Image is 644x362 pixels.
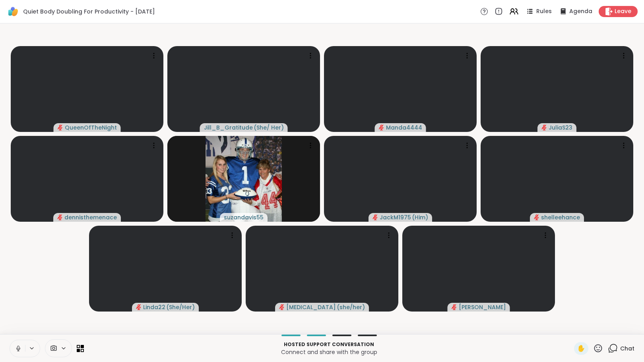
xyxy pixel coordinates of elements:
img: suzandavis55 [206,136,282,222]
span: ( Him ) [412,213,428,221]
span: Manda4444 [386,124,422,132]
span: JuliaS23 [549,124,572,132]
span: audio-muted [279,304,285,310]
span: Chat [620,345,634,352]
span: suzandavis55 [224,213,264,221]
span: [MEDICAL_DATA] [286,303,336,311]
p: Connect and share with the group [89,348,569,356]
span: Rules [536,8,552,15]
span: audio-muted [136,304,142,310]
span: ( She/Her ) [166,303,195,311]
span: audio-muted [57,215,63,220]
span: audio-muted [534,215,539,220]
span: JackM1975 [380,213,411,221]
img: ShareWell Logomark [6,5,20,18]
span: QueenOfTheNight [65,124,117,132]
span: audio-muted [541,125,547,130]
span: Quiet Body Doubling For Productivity - [DATE] [23,8,155,15]
span: audio-muted [452,304,457,310]
span: ( she/her ) [337,303,365,311]
span: [PERSON_NAME] [459,303,506,311]
span: Linda22 [143,303,165,311]
span: ✋ [577,344,585,353]
span: audio-muted [379,125,384,130]
span: Agenda [569,8,592,15]
span: audio-muted [58,125,63,130]
span: Leave [615,8,631,15]
p: Hosted support conversation [89,341,569,348]
span: ( She/ Her ) [254,124,284,132]
span: dennisthemenace [64,213,117,221]
span: audio-muted [372,215,378,220]
span: Jill_B_Gratitude [204,124,253,132]
span: shelleehance [541,213,580,221]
